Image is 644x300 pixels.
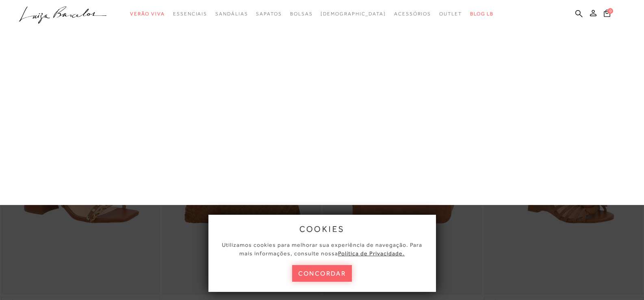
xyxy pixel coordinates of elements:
span: Sandálias [215,11,248,17]
span: [DEMOGRAPHIC_DATA] [321,11,386,17]
a: categoryNavScreenReaderText [290,6,313,22]
a: categoryNavScreenReaderText [173,6,207,22]
span: 0 [607,8,613,14]
span: Verão Viva [130,11,165,17]
a: noSubCategoriesText [321,6,386,22]
a: categoryNavScreenReaderText [256,6,282,22]
button: 0 [601,9,613,20]
button: concordar [292,265,352,282]
a: BLOG LB [470,6,494,22]
a: categoryNavScreenReaderText [215,6,248,22]
span: Essenciais [173,11,207,17]
span: Outlet [439,11,462,17]
a: categoryNavScreenReaderText [394,6,431,22]
a: categoryNavScreenReaderText [439,6,462,22]
span: Utilizamos cookies para melhorar sua experiência de navegação. Para mais informações, consulte nossa [222,242,422,257]
span: cookies [299,224,345,233]
a: Política de Privacidade. [338,250,405,257]
span: Sapatos [256,11,282,17]
span: BLOG LB [470,11,494,17]
a: categoryNavScreenReaderText [130,6,165,22]
span: Bolsas [290,11,313,17]
span: Acessórios [394,11,431,17]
